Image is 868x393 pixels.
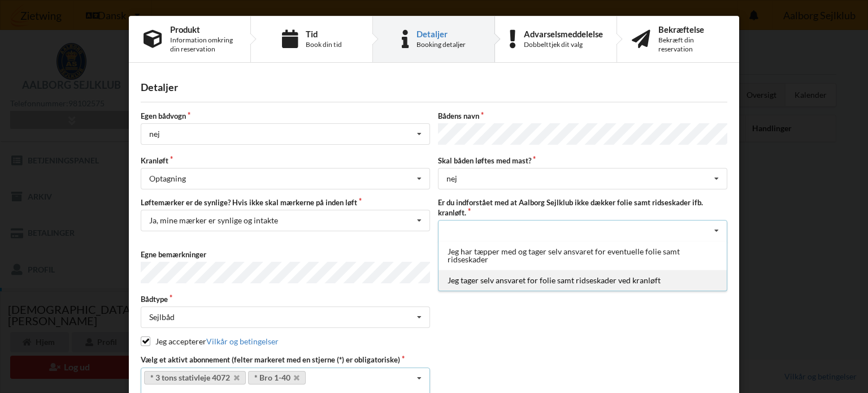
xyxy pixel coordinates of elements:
div: Tid [306,29,342,38]
div: Bekræftelse [658,25,724,34]
div: Booking detaljer [416,40,466,49]
div: Book din tid [306,40,342,49]
div: Produkt [170,25,236,34]
label: Løftemærker er de synlige? Hvis ikke skal mærkerne på inden løft [141,197,430,208]
div: Bekræft din reservation [658,36,724,54]
div: Optagning [149,175,186,183]
div: Jeg har tæpper med og tager selv ansvaret for eventuelle folie samt ridseskader [439,241,727,270]
a: * Bro 1-40 [248,371,306,385]
div: Jeg tager selv ansvaret for folie samt ridseskader ved kranløft [439,270,727,291]
div: Information omkring din reservation [170,36,236,54]
label: Skal båden løftes med mast? [438,156,727,166]
div: nej [149,130,160,138]
label: Egen bådvogn [141,111,430,121]
div: nej [446,175,457,183]
label: Bådtype [141,294,430,304]
label: Egne bemærkninger [141,249,430,260]
a: * 3 tons stativleje 4072 [144,371,246,385]
a: Vilkår og betingelser [206,336,279,346]
div: Dobbelttjek dit valg [524,40,603,49]
label: Kranløft [141,156,430,166]
label: Bådens navn [438,111,727,121]
label: Jeg accepterer [141,336,279,346]
label: Vælg et aktivt abonnement (felter markeret med en stjerne (*) er obligatoriske) [141,355,430,365]
div: Detaljer [416,29,466,38]
div: Sejlbåd [149,313,175,321]
label: Er du indforstået med at Aalborg Sejlklub ikke dækker folie samt ridseskader ifb. kranløft. [438,197,727,218]
div: Detaljer [141,81,727,94]
div: Ja, mine mærker er synlige og intakte [149,217,278,224]
div: Advarselsmeddelelse [524,29,603,38]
